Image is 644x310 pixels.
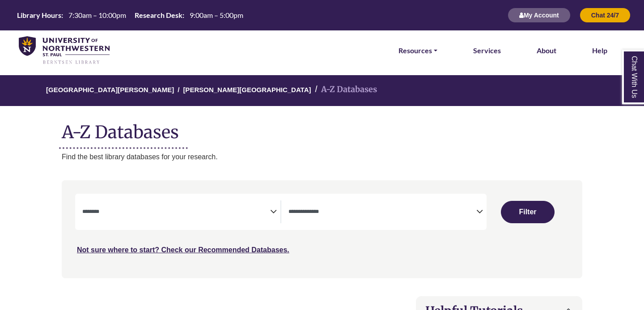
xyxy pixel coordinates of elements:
p: Find the best library databases for your research. [62,151,582,163]
th: Research Desk: [131,10,185,20]
span: 7:30am – 10:00pm [68,11,126,19]
a: [GEOGRAPHIC_DATA][PERSON_NAME] [46,85,174,93]
span: 9:00am – 5:00pm [190,11,243,19]
a: Not sure where to start? Check our Recommended Databases. [77,246,289,254]
h1: A-Z Databases [62,115,582,142]
a: About [537,45,556,56]
nav: Search filters [62,180,582,278]
button: My Account [508,8,571,23]
button: Chat 24/7 [580,8,631,23]
nav: breadcrumb [62,75,582,106]
li: A-Z Databases [311,83,377,96]
table: Hours Today [13,10,247,19]
a: Hours Today [13,10,247,21]
textarea: Filter [82,209,270,216]
img: library_home [19,36,110,65]
a: Services [473,45,501,56]
a: My Account [508,11,571,19]
button: Submit for Search Results [501,201,555,223]
a: [PERSON_NAME][GEOGRAPHIC_DATA] [183,85,311,93]
a: Chat 24/7 [580,11,631,19]
th: Library Hours: [13,10,64,20]
a: Help [592,45,607,56]
textarea: Filter [288,209,476,216]
a: Resources [398,45,437,56]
